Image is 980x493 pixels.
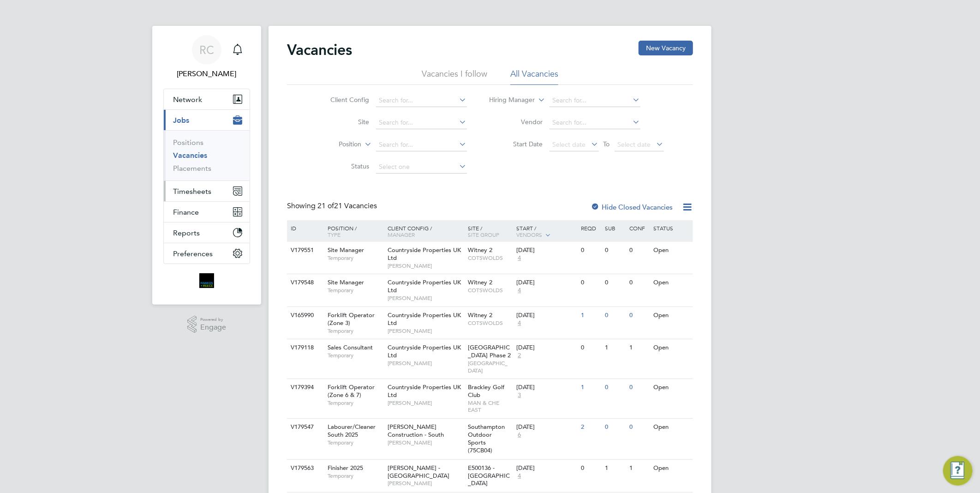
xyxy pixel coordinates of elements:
label: Vendor [490,118,543,126]
span: Countryside Properties UK Ltd [388,311,461,327]
span: Temporary [328,439,383,446]
span: E500136 - [GEOGRAPHIC_DATA] [468,464,510,487]
span: 4 [516,319,522,327]
div: [DATE] [516,423,576,431]
span: Select date [553,140,586,149]
div: Open [651,460,692,477]
div: 0 [603,274,627,291]
span: Southampton Outdoor Sports (75CB04) [468,423,505,454]
div: 0 [579,274,603,291]
span: Brackley Golf Club [468,383,505,399]
input: Select one [376,161,467,174]
div: V179394 [288,379,321,396]
span: Temporary [328,472,383,480]
a: Vacancies [173,151,207,160]
div: 1 [627,460,651,477]
span: Countryside Properties UK Ltd [388,383,461,399]
span: 3 [516,391,522,399]
label: Hide Closed Vacancies [591,203,673,211]
div: 0 [627,419,651,436]
div: V179118 [288,339,321,356]
span: [PERSON_NAME] - [GEOGRAPHIC_DATA] [388,464,449,480]
label: Position [309,140,362,149]
div: Reqd [579,220,603,236]
span: Witney 2 [468,311,493,319]
span: 4 [516,254,522,262]
div: Start / [514,220,579,243]
span: Witney 2 [468,278,493,286]
h2: Vacancies [287,41,352,59]
span: 6 [516,431,522,439]
button: New Vacancy [639,41,693,55]
div: [DATE] [516,464,576,472]
input: Search for... [550,116,640,129]
div: 2 [579,419,603,436]
div: 1 [579,379,603,396]
input: Search for... [550,94,640,107]
span: RC [199,44,214,56]
span: Vendors [516,231,542,238]
span: 4 [516,472,522,480]
div: [DATE] [516,384,576,391]
span: [PERSON_NAME] [388,262,464,270]
span: Preferences [173,249,213,258]
input: Search for... [376,94,467,107]
span: Timesheets [173,187,211,196]
div: Site / [466,220,514,242]
span: Sales Consultant [328,343,373,351]
span: Countryside Properties UK Ltd [388,343,461,359]
button: Finance [164,202,250,222]
input: Search for... [376,116,467,129]
span: Temporary [328,287,383,294]
div: 1 [579,307,603,324]
div: Sub [603,220,627,236]
span: [GEOGRAPHIC_DATA] Phase 2 [468,343,511,359]
button: Preferences [164,243,250,264]
button: Reports [164,222,250,243]
span: Forklift Operator (Zone 6 & 7) [328,383,375,399]
span: Powered by [200,316,226,324]
div: Open [651,274,692,291]
span: COTSWOLDS [468,254,512,262]
span: Finance [173,208,199,216]
span: Engage [200,324,226,331]
li: All Vacancies [510,68,558,85]
button: Engage Resource Center [943,456,973,486]
span: Type [328,231,341,238]
div: Open [651,379,692,396]
span: [PERSON_NAME] Construction - South [388,423,444,439]
span: Select date [618,140,651,149]
img: bromak-logo-retina.png [199,273,214,288]
div: Position / [321,220,385,242]
div: 0 [603,242,627,259]
div: Status [651,220,692,236]
span: Temporary [328,352,383,359]
nav: Main navigation [152,26,261,305]
a: Positions [173,138,203,147]
button: Network [164,89,250,109]
span: Temporary [328,327,383,335]
label: Client Config [317,96,370,104]
span: [PERSON_NAME] [388,327,464,335]
div: V179547 [288,419,321,436]
span: To [601,138,613,150]
span: 21 of [317,201,334,210]
span: [PERSON_NAME] [388,295,464,302]
div: 1 [603,339,627,356]
div: 0 [579,460,603,477]
li: Vacancies I follow [422,68,487,85]
div: V179551 [288,242,321,259]
div: 0 [627,307,651,324]
label: Site [317,118,370,126]
div: [DATE] [516,279,576,287]
a: Go to home page [163,273,250,288]
div: V165990 [288,307,321,324]
span: Forklift Operator (Zone 3) [328,311,375,327]
span: 2 [516,352,522,360]
div: ID [288,220,321,236]
span: Jobs [173,116,189,125]
div: Open [651,339,692,356]
div: V179548 [288,274,321,291]
div: 0 [603,419,627,436]
span: [PERSON_NAME] [388,480,464,487]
